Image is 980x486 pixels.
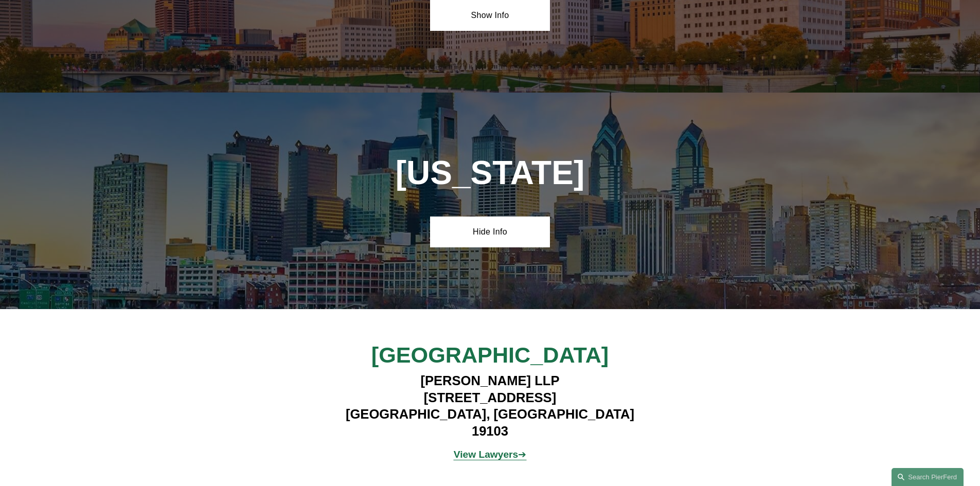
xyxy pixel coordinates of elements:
span: [GEOGRAPHIC_DATA] [371,343,609,367]
a: View Lawyers➔ [454,449,527,460]
a: Hide Info [430,217,550,247]
span: ➔ [454,449,527,460]
h4: [PERSON_NAME] LLP [STREET_ADDRESS] [GEOGRAPHIC_DATA], [GEOGRAPHIC_DATA] 19103 [340,372,640,439]
strong: View Lawyers [454,449,519,460]
a: Search this site [892,468,964,486]
h1: [US_STATE] [340,154,640,192]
